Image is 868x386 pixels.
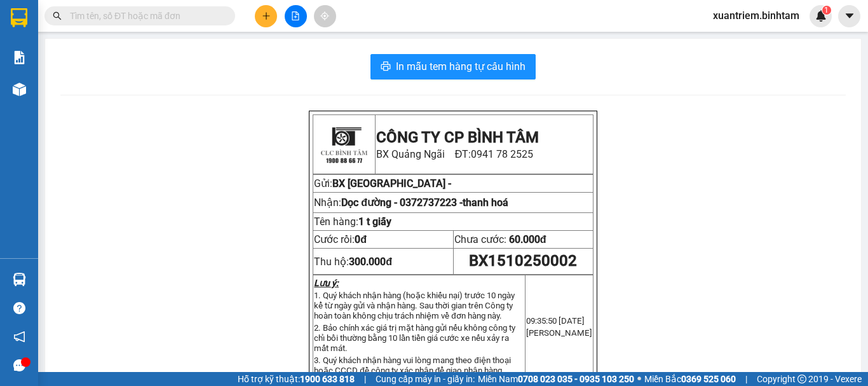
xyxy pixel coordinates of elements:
button: caret-down [838,5,860,27]
img: logo-vxr [11,8,27,27]
span: [PERSON_NAME] [526,328,592,338]
span: plus [262,11,271,20]
span: 0941 78 2525 [471,148,533,160]
span: | [364,372,366,386]
img: icon-new-feature [815,10,827,22]
input: Tìm tên, số ĐT hoặc mã đơn [70,9,220,23]
span: Tên hàng: [314,216,391,228]
span: In mẫu tem hàng tự cấu hình [396,59,526,74]
span: 2. Bảo chính xác giá trị mặt hàng gửi nếu không công ty chỉ bồi thường bằng 10 lần tiền giá cước ... [314,323,515,353]
span: 0đ [355,233,367,245]
span: caret-down [844,10,855,22]
span: Thu hộ: [314,256,392,268]
strong: 1900 633 818 [300,374,355,384]
sup: 1 [822,6,831,15]
span: 1 t giấy [358,216,391,228]
span: search [53,11,62,20]
strong: 0369 525 060 [681,374,736,384]
span: notification [13,331,25,343]
span: ⚪️ [637,376,641,382]
span: 1 [824,6,829,15]
span: thanh hoá [463,196,508,209]
span: message [13,359,25,371]
img: logo [315,116,372,173]
span: Miền Bắc [644,372,736,386]
span: xuantriem.binhtam [703,8,810,24]
img: solution-icon [13,51,26,64]
button: aim [314,5,336,27]
span: 3. Quý khách nhận hàng vui lòng mang theo điện thoại hoặc CCCD đề công ty xác nhận để giao nhận h... [314,355,510,375]
span: Nhận: [314,196,463,209]
span: copyright [797,375,806,383]
span: | [745,372,747,386]
span: aim [320,11,329,20]
span: Cước rồi: [314,233,367,245]
span: Cung cấp máy in - giấy in: [376,372,475,386]
span: 1. Quý khách nhận hàng (hoặc khiếu nại) trước 10 ngày kể từ ngày gửi và nhận hàng. Sau thời gian ... [314,291,515,321]
strong: 300.000đ [349,256,392,268]
img: warehouse-icon [13,273,26,286]
strong: 0708 023 035 - 0935 103 250 [518,374,634,384]
span: file-add [291,11,300,20]
span: 0372737223 - [400,196,463,209]
span: 09:35:50 [DATE] [526,316,585,326]
span: Miền Nam [478,372,634,386]
span: Dọc đường - [341,196,463,209]
strong: CÔNG TY CP BÌNH TÂM [376,128,539,146]
span: Chưa cước: [454,233,546,245]
button: printerIn mẫu tem hàng tự cấu hình [370,54,536,79]
span: printer [381,61,391,73]
button: plus [255,5,277,27]
span: Gửi: [314,177,332,190]
button: file-add [285,5,307,27]
span: BX1510250002 [469,252,577,270]
span: 60.000đ [509,233,546,245]
img: warehouse-icon [13,83,26,96]
span: Hỗ trợ kỹ thuật: [238,372,355,386]
span: question-circle [13,302,25,314]
strong: Lưu ý: [314,278,339,288]
span: BX [GEOGRAPHIC_DATA] - [332,177,451,190]
span: BX Quảng Ngãi ĐT: [376,148,534,160]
